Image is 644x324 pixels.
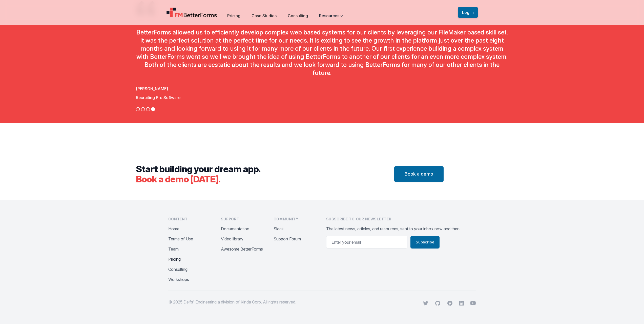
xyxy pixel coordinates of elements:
[274,217,318,222] h4: Community
[168,236,193,242] button: Terms of Use
[326,236,407,249] input: Email address
[168,276,189,282] button: Workshops
[136,174,220,185] span: Book a demo [DATE].
[136,164,261,184] h2: Start building your dream app.
[458,7,478,18] button: Log in
[168,226,179,232] button: Home
[168,246,179,252] button: Team
[252,13,277,18] a: Case Studies
[274,236,301,242] button: Support Forum
[326,217,476,222] h4: Subscribe to our newsletter
[459,301,464,306] svg: viewBox="0 0 24 24" aria-hidden="true">
[168,256,181,262] button: Pricing
[288,13,308,18] a: Consulting
[221,236,243,242] button: Video library
[410,236,440,249] button: Subscribe
[168,299,296,305] p: © 2025 Delfs' Engineering a division of Kinda Corp. All rights reserved.
[221,246,263,252] button: Awesome BetterForms
[168,217,213,222] h4: Content
[326,226,476,232] p: The latest news, articles, and resources, sent to your inbox now and then.
[168,266,188,272] button: Consulting
[166,7,217,17] a: Home
[221,226,249,232] button: Documentation
[319,13,343,19] button: Resources
[160,6,484,19] nav: Global
[227,13,240,18] a: Pricing
[274,226,284,232] button: Slack
[394,166,444,182] button: Book a demo
[221,217,265,222] h4: Support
